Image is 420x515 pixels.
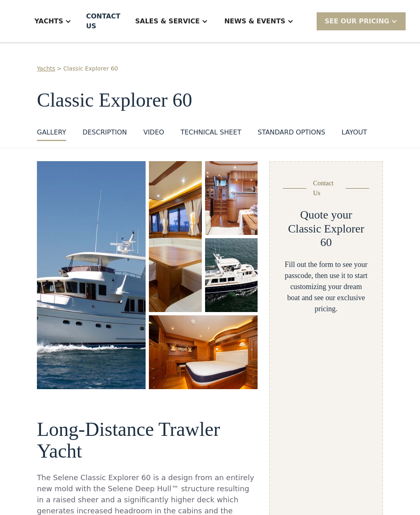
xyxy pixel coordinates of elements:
a: DESCRIPTION [82,128,127,141]
div: layout [342,128,367,137]
a: open lightbox [37,161,146,389]
div: Contact US [86,11,120,31]
a: open lightbox [149,315,258,389]
div: News & EVENTS [216,5,302,38]
a: Technical sheet [180,128,241,141]
div: GALLERY [37,128,66,137]
a: GALLERY [37,128,66,141]
div: standard options [258,128,325,137]
div: Contact Us [313,178,339,198]
h2: Quote your [300,208,352,222]
h2: Long-Distance Trawler Yacht [37,419,258,462]
h2: Classic Explorer 60 [283,222,369,249]
div: VIDEO [143,128,164,137]
div: Technical sheet [180,128,241,137]
div: > [57,64,62,73]
div: Yachts [26,5,80,38]
a: layout [342,128,367,141]
a: standard options [258,128,325,141]
a: open lightbox [149,161,202,312]
h1: Classic Explorer 60 [37,89,383,111]
a: open lightbox [205,238,258,312]
div: Yachts [34,16,63,26]
div: SEE Our Pricing [325,16,390,26]
div: DESCRIPTION [82,128,127,137]
a: open lightbox [205,161,258,235]
div: Sales & Service [127,5,216,38]
div: Sales & Service [135,16,199,26]
div: SEE Our Pricing [317,12,406,30]
a: Classic Explorer 60 [63,64,118,73]
a: VIDEO [143,128,164,141]
div: News & EVENTS [224,16,285,26]
div: Fill out the form to see your passcode, then use it to start customizing your dream boat and see ... [283,259,369,314]
a: Yachts [37,64,55,73]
